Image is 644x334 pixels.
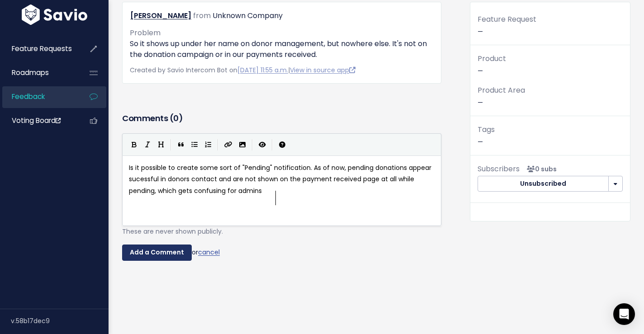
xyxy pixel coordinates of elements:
[174,138,188,151] button: Quote
[2,38,75,59] a: Feature Requests
[470,13,630,45] div: —
[478,52,623,77] p: —
[478,164,520,174] span: Subscribers
[173,113,179,124] span: 0
[523,165,557,174] span: <p><strong>Subscribers</strong><br><br> No subscribers yet<br> </p>
[290,66,355,75] a: View in source app
[129,163,433,195] span: Is it possible to create some sort of "Pending" notification. As of now, pending donations appear...
[130,28,161,38] span: Problem
[188,138,201,151] button: Generic List
[478,84,623,108] p: —
[218,139,218,151] i: |
[272,139,273,151] i: |
[170,139,171,151] i: |
[130,38,434,60] p: So it shows up under her name on donor management, but nowhere else. It's not on the donation cam...
[2,62,75,83] a: Roadmaps
[237,66,288,75] a: [DATE] 11:55 a.m.
[275,138,289,151] button: Markdown Guide
[122,245,192,261] input: Add a Comment
[11,309,109,333] div: v.58b17dec9
[478,123,623,148] p: —
[213,9,283,23] div: Unknown Company
[252,139,253,151] i: |
[2,86,75,107] a: Feedback
[256,138,269,151] button: Toggle Preview
[12,44,72,53] span: Feature Requests
[154,138,168,151] button: Heading
[130,10,191,21] a: [PERSON_NAME]
[478,176,609,192] button: Unsubscribed
[193,10,211,21] span: from
[201,138,215,151] button: Numbered List
[12,68,49,77] span: Roadmaps
[478,85,525,95] span: Product Area
[198,248,220,257] a: cancel
[127,138,141,151] button: Bold
[12,92,45,101] span: Feedback
[122,227,223,236] span: These are never shown publicly.
[19,5,90,25] img: logo-white.9d6f32f41409.svg
[122,112,441,125] h3: Comments ( )
[2,110,75,131] a: Voting Board
[141,138,154,151] button: Italic
[613,303,635,325] div: Open Intercom Messenger
[478,53,506,64] span: Product
[221,138,236,151] button: Create Link
[122,245,441,261] div: or
[12,116,61,125] span: Voting Board
[130,66,355,75] span: Created by Savio Intercom Bot on |
[236,138,249,151] button: Import an image
[478,124,495,135] span: Tags
[478,14,536,24] span: Feature Request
